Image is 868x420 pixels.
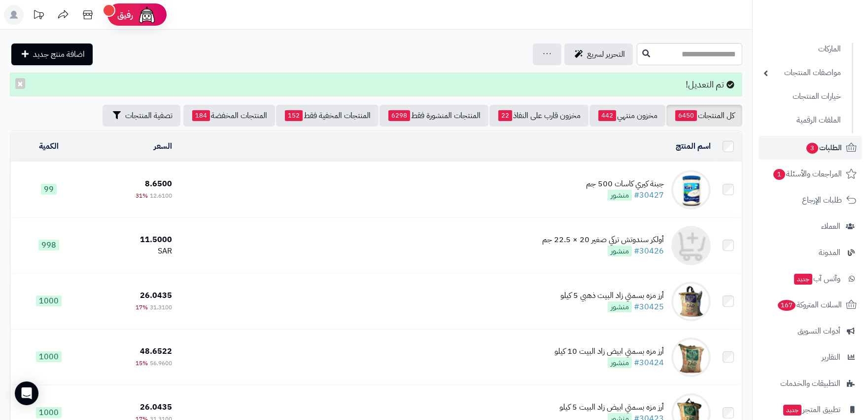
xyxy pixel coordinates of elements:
[150,191,172,200] span: 12.6100
[26,5,51,27] a: تحديثات المنصة
[794,274,812,285] span: جديد
[36,407,62,418] span: 1000
[598,110,616,121] span: 442
[564,43,633,65] a: التحرير لسريع
[15,78,25,89] button: ×
[819,246,840,259] span: المدونة
[276,105,379,126] a: المنتجات المخفية فقط152
[759,110,846,131] a: الملفات الرقمية
[559,402,664,413] div: أرز مزه بسمتي ابيض زاد البيت 5 كيلو
[806,143,818,154] span: 3
[759,188,862,212] a: طلبات الإرجاع
[671,337,711,377] img: أرز مزه بسمتي ابيض زاد البيت 10 كيلو
[150,359,172,368] span: 56.9600
[759,372,862,395] a: التطبيقات والخدمات
[91,234,172,246] div: 11.5000
[542,234,664,246] div: أولكر سندوتش تركي صغير 20 × 22.5 جم
[675,110,697,121] span: 6450
[150,303,172,312] span: 31.3100
[125,110,173,122] span: تصفية المنتجات
[798,324,840,338] span: أدوات التسويق
[192,110,210,121] span: 184
[555,346,664,357] div: أرز مزه بسمتي ابيض زاد البيت 10 كيلو
[759,345,862,369] a: التقارير
[117,9,133,21] span: رفيق
[822,350,840,364] span: التقارير
[608,190,632,201] span: منشور
[145,178,172,190] span: 8.6500
[136,359,148,368] span: 15%
[759,267,862,291] a: وآتس آبجديد
[183,105,275,126] a: المنتجات المخفضة184
[154,140,172,152] a: السعر
[759,62,846,84] a: مواصفات المنتجات
[783,405,801,416] span: جديد
[140,290,172,301] span: 26.0435
[140,401,172,413] span: 26.0435
[36,351,62,362] span: 1000
[36,295,62,306] span: 1000
[586,178,664,190] div: جبنة كيري كاسات 500 جم
[33,48,85,60] span: اضافة منتج جديد
[759,86,846,107] a: خيارات المنتجات
[15,381,38,405] div: Open Intercom Messenger
[634,245,664,257] a: #30426
[759,293,862,317] a: السلات المتروكة167
[778,300,796,311] span: 167
[39,140,59,152] a: الكمية
[10,73,742,96] div: تم التعديل!
[560,290,664,301] div: أرز مزه بسمتي زاد البيت ذهبي 5 كيلو
[140,345,172,357] span: 48.6522
[821,219,840,233] span: العملاء
[137,5,157,25] img: ai-face.png
[777,298,842,312] span: السلات المتروكة
[608,246,632,256] span: منشور
[666,105,742,126] a: كل المنتجات6450
[676,140,711,152] a: اسم المنتج
[759,319,862,343] a: أدوات التسويق
[759,241,862,264] a: المدونة
[11,43,93,65] a: اضافة منتج جديد
[759,162,862,186] a: المراجعات والأسئلة1
[759,39,846,60] a: الماركات
[671,226,711,265] img: أولكر سندوتش تركي صغير 20 × 22.5 جم
[380,105,488,126] a: المنتجات المنشورة فقط6298
[805,141,842,155] span: الطلبات
[388,110,410,121] span: 6298
[136,191,148,200] span: 31%
[608,301,632,312] span: منشور
[759,214,862,238] a: العملاء
[772,167,842,181] span: المراجعات والأسئلة
[91,246,172,257] div: SAR
[782,403,840,417] span: تطبيق المتجر
[634,301,664,313] a: #30425
[773,169,785,180] span: 1
[285,110,303,121] span: 152
[671,170,711,210] img: جبنة كيري كاسات 500 جم
[793,272,840,286] span: وآتس آب
[634,189,664,201] a: #30427
[103,105,180,126] button: تصفية المنتجات
[38,240,59,251] span: 998
[759,136,862,160] a: الطلبات3
[802,193,842,207] span: طلبات الإرجاع
[489,105,589,126] a: مخزون قارب على النفاذ22
[634,357,664,369] a: #30424
[136,303,148,312] span: 17%
[608,357,632,368] span: منشور
[587,48,625,60] span: التحرير لسريع
[780,377,840,390] span: التطبيقات والخدمات
[41,184,57,195] span: 99
[590,105,665,126] a: مخزون منتهي442
[671,282,711,321] img: أرز مزه بسمتي زاد البيت ذهبي 5 كيلو
[498,110,512,121] span: 22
